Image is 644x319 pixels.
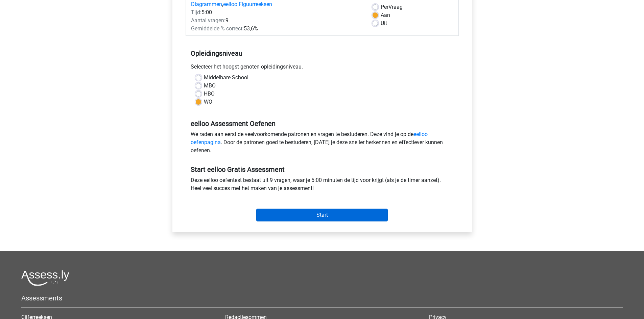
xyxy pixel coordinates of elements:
[256,209,388,221] input: Start
[381,11,390,19] label: Aan
[191,9,201,16] span: Tijd:
[186,25,367,33] div: 53,6%
[186,8,367,17] div: 5:00
[186,17,367,25] div: 9
[191,47,454,60] h5: Opleidingsniveau
[204,74,248,82] label: Middelbare School
[186,176,459,195] div: Deze eelloo oefentest bestaat uit 9 vragen, waar je 5:00 minuten de tijd voor krijgt (als je de t...
[191,165,454,174] h5: Start eelloo Gratis Assessment
[191,119,454,128] h5: eelloo Assessment Oefenen
[223,1,272,7] a: eelloo Figuurreeksen
[204,90,215,98] label: HBO
[186,130,459,157] div: We raden aan eerst de veelvoorkomende patronen en vragen te bestuderen. Deze vind je op de . Door...
[191,25,244,32] span: Gemiddelde % correct:
[204,82,216,90] label: MBO
[381,19,387,27] label: Uit
[186,63,459,74] div: Selecteer het hoogst genoten opleidingsniveau.
[21,270,69,286] img: Assessly logo
[381,3,403,11] label: Vraag
[21,294,623,302] h5: Assessments
[191,17,225,24] span: Aantal vragen:
[204,98,212,106] label: WO
[381,4,388,10] span: Per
